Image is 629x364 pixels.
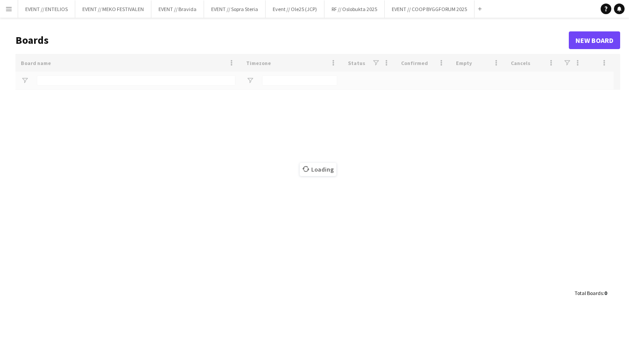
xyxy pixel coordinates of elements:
[204,0,266,18] button: EVENT // Sopra Steria
[385,0,475,18] button: EVENT // COOP BYGGFORUM 2025
[569,31,620,49] a: New Board
[324,0,385,18] button: RF // Oslobukta 2025
[300,163,336,176] span: Loading
[266,0,324,18] button: Event // Ole25 (JCP)
[75,0,151,18] button: EVENT // MEKO FESTIVALEN
[151,0,204,18] button: EVENT // Bravida
[18,0,75,18] button: EVENT // ENTELIOS
[575,284,607,302] div: :
[604,290,607,296] span: 0
[575,290,603,296] span: Total Boards
[15,34,569,47] h1: Boards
